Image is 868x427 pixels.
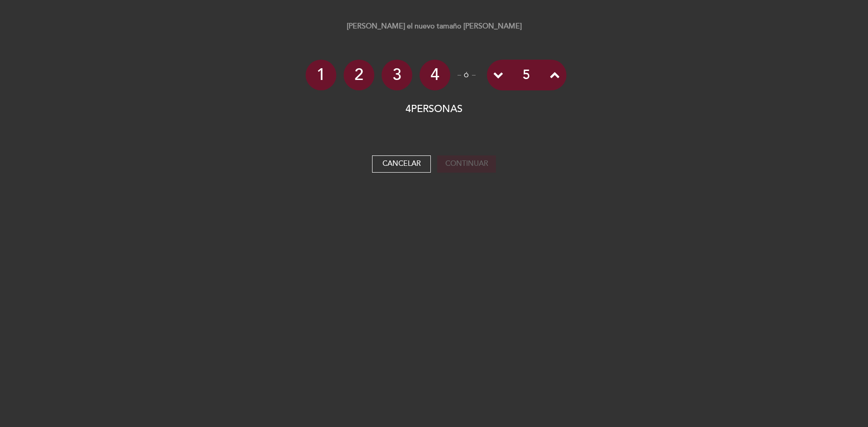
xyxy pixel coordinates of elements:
[411,103,462,115] span: PERSONAS
[302,104,566,115] h5: 4
[344,60,374,90] li: 2
[458,71,476,80] p: ó
[372,155,431,173] button: Cancelar
[382,60,412,90] li: 3
[420,60,450,90] li: 4
[306,60,336,90] li: 1
[437,155,496,173] button: Continuar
